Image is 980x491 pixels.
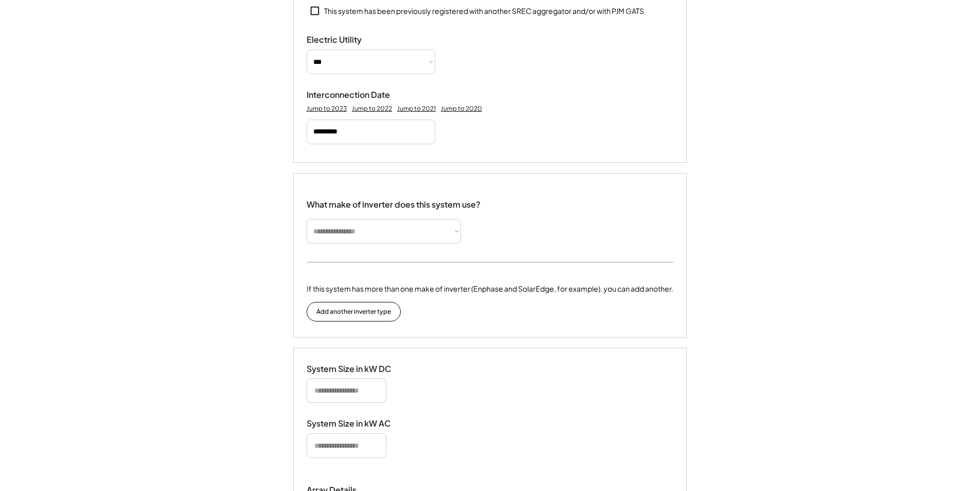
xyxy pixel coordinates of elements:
[324,6,644,16] div: This system has been previously registered with another SREC aggregator and/or with PJM GATS
[397,105,436,113] div: Jump to 2021
[441,105,482,113] div: Jump to 2020
[307,283,673,294] div: If this system has more than one make of inverter (Enphase and SolarEdge, for example), you can a...
[307,189,480,212] div: What make of inverter does this system use?
[307,302,401,321] button: Add another inverter type
[307,35,409,45] div: Electric Utility
[307,90,409,100] div: Interconnection Date
[352,105,392,113] div: Jump to 2022
[307,364,409,375] div: System Size in kW DC
[307,105,347,113] div: Jump to 2023
[307,418,409,429] div: System Size in kW AC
